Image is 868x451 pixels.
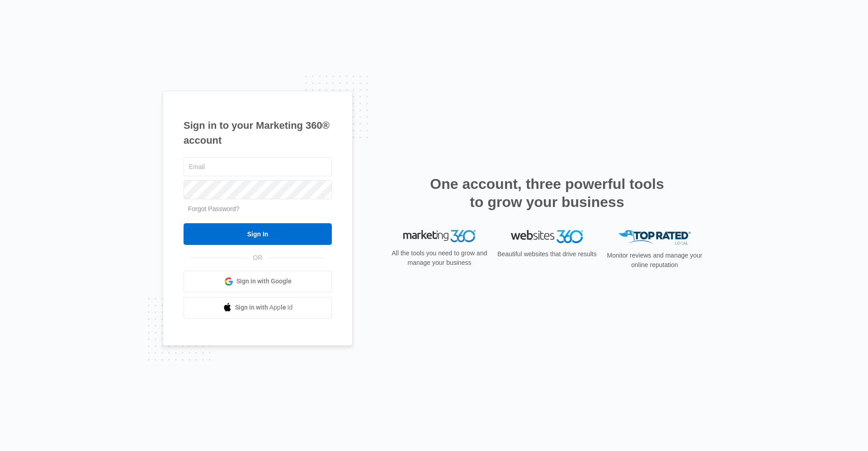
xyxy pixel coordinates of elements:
[604,251,705,270] p: Monitor reviews and manage your online reputation
[188,205,240,212] a: Forgot Password?
[496,249,598,259] p: Beautiful websites that drive results
[618,230,691,245] img: Top Rated Local
[236,277,292,286] span: Sign in with Google
[427,175,667,211] h2: One account, three powerful tools to grow your business
[184,223,332,245] input: Sign In
[184,157,332,176] input: Email
[184,118,332,148] h1: Sign in to your Marketing 360® account
[184,271,332,292] a: Sign in with Google
[247,253,269,263] span: OR
[235,303,293,312] span: Sign in with Apple Id
[184,297,332,319] a: Sign in with Apple Id
[389,249,490,268] p: All the tools you need to grow and manage your business
[511,230,583,243] img: Websites 360
[403,230,476,243] img: Marketing 360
